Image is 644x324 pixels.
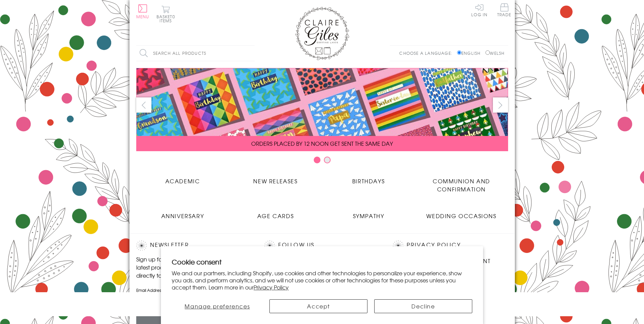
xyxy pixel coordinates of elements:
button: Carousel Page 2 [324,157,331,163]
a: Wedding Occasions [415,207,508,220]
p: Choose a language: [399,50,456,56]
p: We and our partners, including Shopify, use cookies and other technologies to personalize your ex... [172,270,472,291]
h2: Follow Us [264,240,379,251]
button: Manage preferences [172,299,263,313]
span: Communion and Confirmation [433,177,490,193]
label: Welsh [485,50,505,56]
span: ORDERS PLACED BY 12 NOON GET SENT THE SAME DAY [251,139,393,147]
span: Manage preferences [185,302,250,310]
span: Menu [136,14,149,20]
a: Birthdays [322,172,415,185]
button: Menu [136,4,149,19]
img: Claire Giles Greetings Cards [295,7,349,60]
input: Welsh [485,50,490,55]
a: Sympathy [322,207,415,220]
a: Age Cards [229,207,322,220]
h2: Cookie consent [172,257,472,267]
a: Log In [471,3,487,17]
button: Decline [374,299,472,313]
div: Carousel Pagination [136,156,508,167]
a: Privacy Policy [254,283,289,291]
a: Academic [136,172,229,185]
p: Sign up for our newsletter to receive the latest product launches, news and offers directly to yo... [136,255,251,279]
button: Carousel Page 1 (Current Slide) [314,157,320,163]
input: English [457,50,461,55]
span: Academic [165,177,200,185]
a: New Releases [229,172,322,185]
span: Trade [497,3,511,17]
span: Age Cards [257,212,294,220]
span: Anniversary [161,212,204,220]
a: Trade [497,3,511,18]
span: 0 items [160,14,175,24]
span: New Releases [253,177,297,185]
span: Birthdays [352,177,385,185]
label: Email Address [136,287,251,293]
button: Basket0 items [157,5,175,23]
span: Sympathy [353,212,384,220]
h2: Newsletter [136,240,251,251]
button: prev [136,97,151,113]
label: English [457,50,484,56]
a: Anniversary [136,207,229,220]
a: Privacy Policy [407,240,460,250]
button: Accept [269,299,367,313]
input: Search all products [136,46,255,61]
button: next [493,97,508,113]
input: Search [248,46,255,61]
a: Communion and Confirmation [415,172,508,193]
span: Wedding Occasions [426,212,496,220]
